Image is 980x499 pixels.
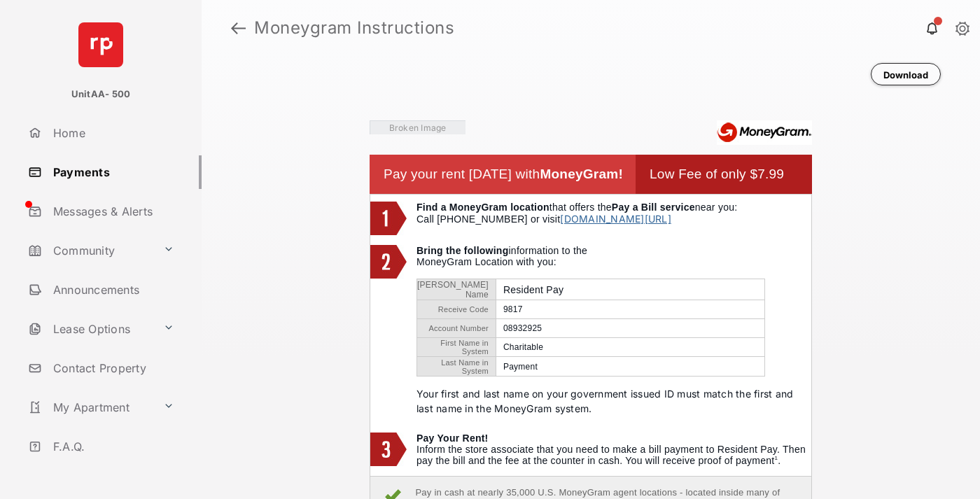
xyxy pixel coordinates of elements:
b: Pay a Bill service [612,202,695,213]
a: Messages & Alerts [22,195,202,228]
td: Pay your rent [DATE] with [384,155,636,194]
td: First Name in System [417,338,496,357]
td: Last Name in System [417,357,496,376]
p: UnitAA- 500 [71,87,131,101]
a: Home [22,116,202,150]
b: Bring the following [416,245,508,256]
img: svg+xml;base64,PHN2ZyB4bWxucz0iaHR0cDovL3d3dy53My5vcmcvMjAwMC9zdmciIHdpZHRoPSI2NCIgaGVpZ2h0PSI2NC... [78,22,123,67]
a: Community [22,234,157,267]
td: 08932925 [496,319,764,338]
td: 9817 [496,300,764,319]
td: Low Fee of only $7.99 [650,155,798,194]
a: Payments [22,155,202,189]
img: Vaibhav Square [370,120,465,134]
b: MoneyGram! [540,167,623,181]
a: My Apartment [22,391,157,424]
td: Resident Pay [496,279,764,300]
td: Payment [496,357,764,376]
strong: Moneygram Instructions [254,20,454,36]
img: 1 [370,202,407,235]
sup: 1 [774,455,778,461]
td: information to the MoneyGram Location with you: [416,245,811,426]
img: 3 [370,433,407,466]
td: [PERSON_NAME] Name [417,279,496,300]
a: Contact Property [22,351,202,385]
p: Your first and last name on your government issued ID must match the first and last name in the M... [416,386,811,416]
img: 2 [370,245,407,279]
td: that offers the near you: Call [PHONE_NUMBER] or visit [416,202,811,238]
td: Inform the store associate that you need to make a bill payment to Resident Pay. Then pay the bil... [416,433,811,469]
a: Announcements [22,273,202,307]
a: F.A.Q. [22,430,202,463]
td: Account Number [417,319,496,338]
a: Lease Options [22,312,157,346]
img: Moneygram [717,120,812,145]
td: Receive Code [417,300,496,319]
b: Find a MoneyGram location [416,202,549,213]
button: Download [871,63,941,85]
a: [DOMAIN_NAME][URL] [560,213,671,225]
td: Charitable [496,338,764,357]
b: Pay Your Rent! [416,433,489,444]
